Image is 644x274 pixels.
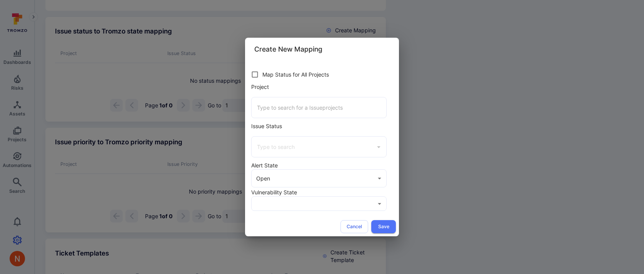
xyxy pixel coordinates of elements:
label: Issue Status [251,122,387,130]
label: Vulnerability State [251,188,387,196]
div: Map Status for All Projects [262,70,329,79]
label: Alert State [251,161,387,169]
label: Project [251,83,387,91]
button: Cancel [340,220,368,233]
h2: Create New Mapping [245,38,399,61]
input: Type to search for a Issueprojects [255,101,383,114]
button: Save [371,220,396,233]
span: Open [256,174,374,182]
input: Type to search [255,140,371,154]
